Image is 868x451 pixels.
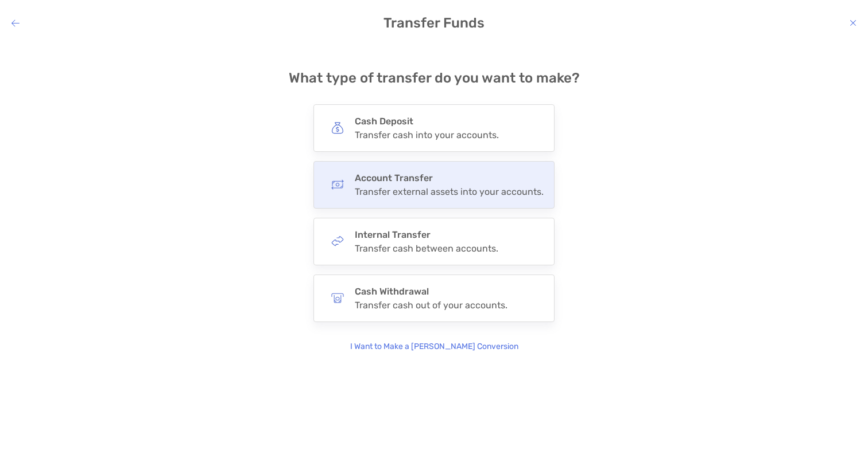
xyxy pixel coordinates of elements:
[331,235,344,248] img: button icon
[355,186,544,197] div: Transfer external assets into your accounts.
[355,116,499,127] h4: Cash Deposit
[331,292,344,304] img: button icon
[331,178,344,191] img: button icon
[355,130,499,140] div: Transfer cash into your accounts.
[355,229,498,240] h4: Internal Transfer
[289,70,580,86] h4: What type of transfer do you want to make?
[331,121,344,134] img: button icon
[355,300,507,311] div: Transfer cash out of your accounts.
[355,243,498,254] div: Transfer cash between accounts.
[355,286,507,297] h4: Cash Withdrawal
[355,172,544,183] h4: Account Transfer
[350,340,518,353] p: I Want to Make a [PERSON_NAME] Conversion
